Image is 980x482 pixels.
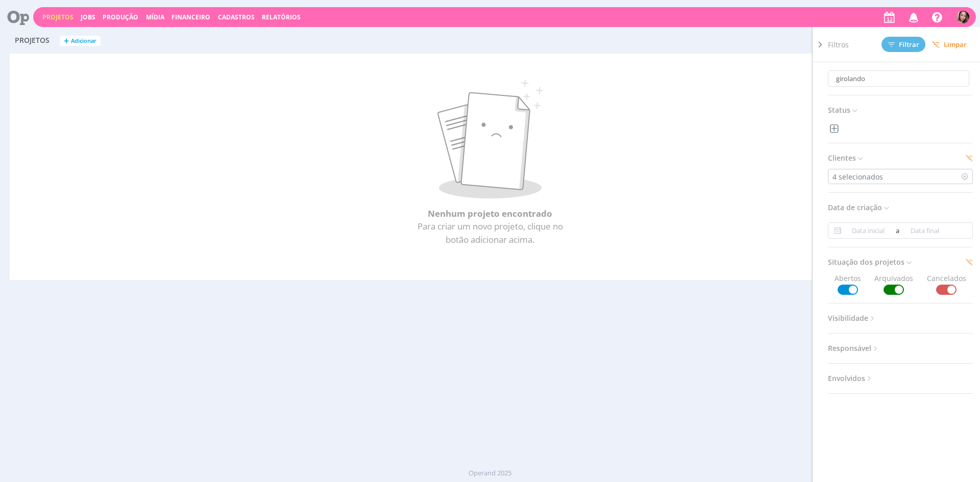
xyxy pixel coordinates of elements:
img: Sem resultados [437,80,543,199]
div: Nenhum projeto encontrado [32,75,949,259]
button: Cadastros [215,13,258,21]
span: a [893,224,900,237]
button: Projetos [39,13,77,21]
button: Financeiro [168,13,213,21]
span: Status [828,104,859,117]
a: Produção [103,13,138,21]
button: Filtrar [881,37,925,52]
div: 4 selecionados [828,171,885,182]
button: Relatórios [259,13,304,21]
span: Limpar [932,41,967,48]
span: + [64,36,69,46]
button: T [956,8,970,26]
a: Relatórios [262,13,301,21]
span: Situação dos projetos [828,256,913,269]
input: Data inicial [844,224,893,237]
button: +Adicionar [60,36,101,46]
img: T [957,11,969,23]
button: Jobs [78,13,99,21]
span: Responsável [828,342,880,355]
div: 4 selecionados [832,171,885,182]
a: Projetos [42,13,73,21]
span: Filtrar [888,41,919,48]
span: Projetos [15,36,50,45]
span: Cancelados [927,273,966,295]
input: Busca [828,70,969,87]
button: Produção [100,13,141,21]
span: Visibilidade [828,312,877,325]
span: Filtros [828,39,849,50]
button: Limpar [925,37,973,52]
a: Mídia [146,13,164,21]
span: Arquivados [874,273,913,295]
span: Clientes [828,151,865,165]
span: Adicionar [71,38,96,44]
p: Para criar um novo projeto, clique no botão adicionar acima. [36,220,945,246]
span: Envolvidos [828,372,874,385]
span: Cadastros [218,13,255,21]
input: Data final [900,224,949,237]
span: Abertos [835,273,861,295]
a: Financeiro [171,13,210,21]
span: Data de criação [828,201,891,214]
a: Jobs [81,13,95,21]
button: Mídia [143,13,167,21]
